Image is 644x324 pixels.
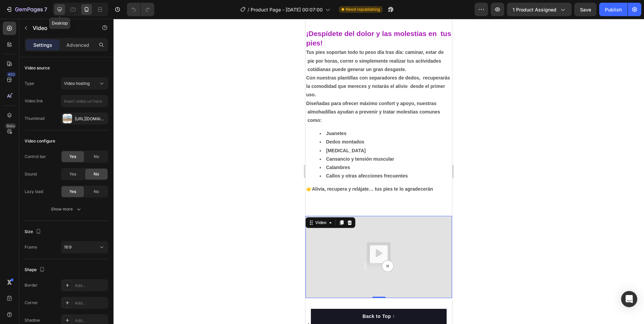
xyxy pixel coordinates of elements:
[33,41,52,48] p: Settings
[94,189,99,195] span: No
[25,282,38,288] div: Border
[507,3,572,16] button: 1 product assigned
[25,244,37,250] div: Frame
[5,123,16,129] div: Beta
[25,227,42,236] div: Size
[44,5,47,13] p: 7
[25,189,43,195] div: Lazy load
[25,171,37,177] div: Sound
[580,7,591,12] span: Save
[251,6,323,13] span: Product Page - [DATE] 00:07:00
[605,6,622,13] div: Publish
[305,19,452,324] iframe: Design area
[75,116,106,122] div: [URL][DOMAIN_NAME]
[64,245,71,250] span: 16:9
[346,6,380,12] span: Need republishing
[621,291,637,307] div: Open Intercom Messenger
[25,65,50,71] div: Video source
[66,41,89,48] p: Advanced
[25,80,34,87] div: Type
[25,300,38,306] div: Corner
[248,6,249,13] span: /
[75,283,106,289] div: Add...
[61,77,108,90] button: Video hosting
[61,95,108,107] input: Insert video url here
[127,3,154,16] div: Undo/Redo
[69,189,76,195] span: Yes
[69,171,76,177] span: Yes
[94,154,99,160] span: No
[513,6,556,13] span: 1 product assigned
[25,265,46,274] div: Shape
[94,171,99,177] span: No
[25,154,46,160] div: Control bar
[25,203,108,215] button: Show more
[6,72,16,77] div: 450
[75,318,106,324] div: Add...
[64,81,90,86] span: Video hosting
[33,24,90,32] p: Video
[69,154,76,160] span: Yes
[25,116,45,122] div: Thumbnail
[574,3,597,16] button: Save
[51,206,82,213] div: Show more
[25,317,40,323] div: Shadow
[3,3,50,16] button: 7
[599,3,627,16] button: Publish
[25,98,43,104] div: Video link
[25,138,55,144] div: Video configure
[75,300,106,306] div: Add...
[61,241,108,253] button: 16:9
